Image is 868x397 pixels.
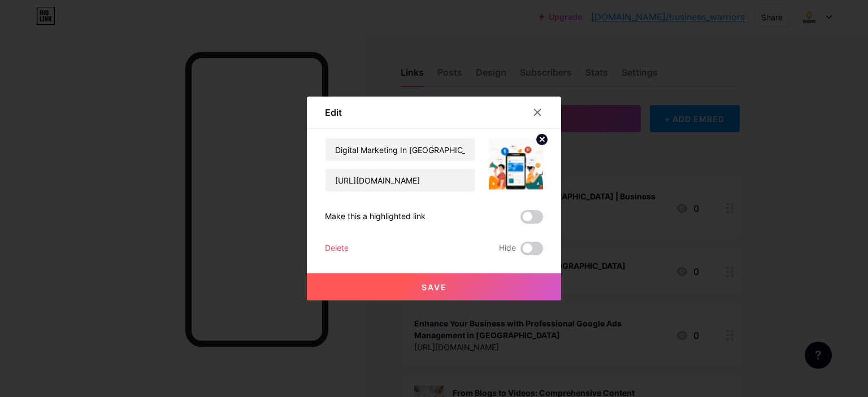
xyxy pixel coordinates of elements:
img: link_thumbnail [489,138,543,192]
span: Hide [499,242,516,255]
div: Make this a highlighted link [325,210,426,224]
button: Save [307,273,561,300]
input: URL [325,169,475,191]
input: Title [325,138,475,161]
div: Delete [325,242,349,255]
span: Save [422,282,447,292]
div: Edit [325,106,342,119]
